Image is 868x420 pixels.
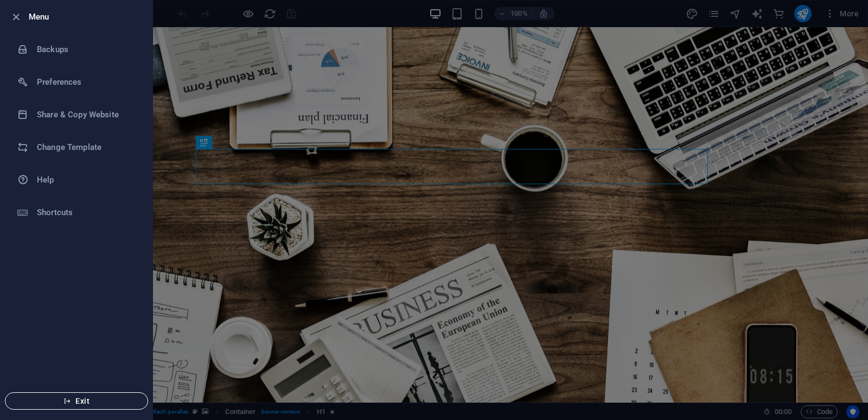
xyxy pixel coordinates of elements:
button: Exit [5,392,148,410]
h6: Backups [37,43,137,56]
a: Help [1,164,152,196]
h6: Menu [29,10,144,23]
span: Exit [14,397,139,405]
h6: Change Template [37,141,137,154]
h6: Shortcuts [37,206,137,219]
h6: Share & Copy Website [37,108,137,121]
h6: Preferences [37,76,137,89]
h6: Help [37,173,137,186]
